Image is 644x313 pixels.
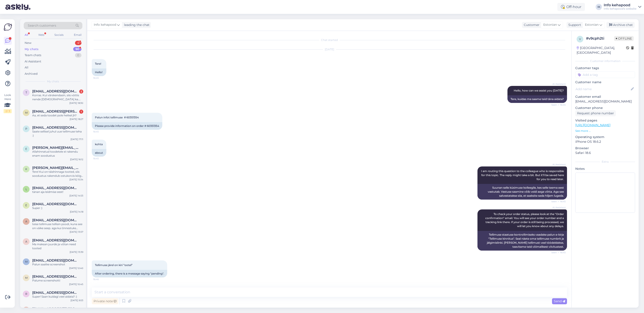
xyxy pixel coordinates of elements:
[25,167,27,171] span: k
[70,210,83,213] div: [DATE] 14:18
[32,202,79,206] span: evelin93@gmail.com
[79,89,83,94] div: 2
[32,146,79,150] span: evelin.kristin@gmail.com
[586,36,614,41] div: # v9cph2ti
[92,68,106,76] div: Hello!
[32,170,83,178] div: Tere! Kui on täishinnaga tooted, siis soodustus rakendub ostukorvis kõige all
[93,76,110,80] span: 16:45
[579,37,581,41] span: v
[25,204,27,207] span: e
[28,23,56,28] span: Search customers
[32,166,79,170] span: kelly.koger1@gmail.com
[575,160,635,164] div: Extra
[477,231,567,251] div: Tellimuse staatuse kontrollimiseks vaadake palun e-kirja "Tellimuse kinnitus". Seal näete oma tel...
[37,32,45,38] div: Web
[25,41,31,45] div: New
[79,110,83,114] div: 1
[604,3,641,11] a: Info kehapoodInfo kehapood's website
[70,158,83,161] div: [DATE] 16:12
[32,113,83,117] div: Aa, et seda toodet pole hetkel jh?
[25,72,38,76] div: Archived
[25,220,27,223] span: a
[32,130,83,138] div: Saate sellisel juhul uue tellimuse teha :)
[557,3,585,11] div: Off-hour
[32,279,83,283] div: Palume screenshotti
[122,23,150,27] div: leading the chat
[32,242,83,250] div: Ma maksan juurde ja võtan need tooted
[69,266,83,270] div: [DATE] 12:40
[26,91,27,94] span: t
[32,109,79,113] span: minnamai.bergmann@gmail.com
[25,276,28,279] span: m
[25,53,41,57] div: Team chats
[73,32,82,38] div: Email
[577,46,626,55] div: [GEOGRAPHIC_DATA], [GEOGRAPHIC_DATA]
[549,251,566,254] span: Seen ✓ 16:45
[549,103,566,106] span: Seen ✓ 16:45
[26,187,27,191] span: l
[32,218,79,222] span: aliis5@hotmail.com
[70,230,83,234] div: [DATE] 13:57
[93,130,110,133] span: 16:45
[32,307,79,311] span: 6un.laura@gmail.com
[543,22,557,27] span: Estonian
[93,157,110,160] span: 16:45
[47,79,59,83] span: My chats
[549,163,566,166] span: AI Assistant
[32,295,83,299] div: Super! Saan kuidagi veel aidata? :)
[575,129,635,133] p: See more ...
[549,206,566,209] span: AI Assistant
[575,139,635,144] p: iPhone OS 18.6.2
[585,22,599,27] span: Estonian
[24,32,29,38] div: All
[70,250,83,254] div: [DATE] 13:39
[575,66,635,70] p: Customer tags
[25,240,27,243] span: a
[69,283,83,286] div: [DATE] 10:45
[32,262,83,266] div: Palun saatke screenshot
[32,186,79,190] span: lizzy19@hot.ee
[575,151,635,155] p: Safari 18.6
[32,206,83,210] div: Super :)
[69,194,83,197] div: [DATE] 14:53
[522,23,539,27] div: Customer
[32,238,79,242] span: anu.kundrats@gmail.com
[95,263,133,267] span: Tellimuse järel on kiri “ootel”
[32,275,79,279] span: maringryning@gmail.com
[575,123,610,127] a: [URL][DOMAIN_NAME]
[73,47,81,51] div: 90
[75,41,81,45] div: 4
[576,87,630,92] input: Add name
[567,23,581,27] div: Support
[25,260,28,263] span: m
[32,190,83,194] div: tänan aja leidmise eest!
[75,53,81,57] div: 0
[25,59,41,64] div: AI Assistant
[70,117,83,121] div: [DATE] 18:27
[575,71,635,78] input: Add a tag
[25,65,28,70] div: All
[95,143,103,146] span: kohta
[53,32,64,38] div: Socials
[604,3,636,7] div: Info kehapood
[514,89,564,92] span: Hello, how can we assist you [DATE]?
[4,23,12,31] img: Askly Logo
[32,258,79,262] span: merily.remma@gmail.com
[71,299,83,302] div: [DATE] 9:53
[94,22,116,27] span: Info kehapood
[575,59,635,63] div: Customer information
[575,80,635,85] p: Customer name
[32,89,79,93] span: toropagnessa@gmail.com
[481,169,565,181] span: I am routing this question to the colleague who is responsible for this topic. The reply might ta...
[32,150,83,158] div: Allahinnatud toodetele ei rakendu enam soodustus
[575,118,635,123] p: Visited pages
[554,299,565,303] span: Send
[4,93,12,113] div: Look Here
[575,94,635,99] p: Customer email
[606,22,635,28] div: Archive chat
[507,95,567,103] div: Tere, kuidas me saame teid täna aidata?
[92,298,118,304] div: Private note
[25,147,27,151] span: e
[92,149,106,157] div: about
[92,38,567,42] div: Chat started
